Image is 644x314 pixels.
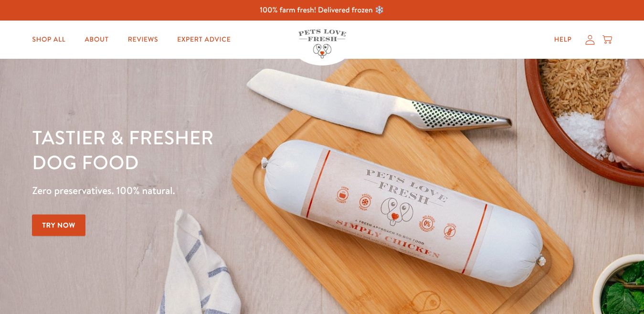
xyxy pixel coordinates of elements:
[32,125,418,174] h1: Tastier & fresher dog food
[32,215,85,236] a: Try Now
[32,182,418,199] p: Zero preservatives. 100% natural.
[169,30,238,49] a: Expert Advice
[24,30,73,49] a: Shop All
[120,30,166,49] a: Reviews
[77,30,116,49] a: About
[298,29,346,58] img: Pets Love Fresh
[547,30,580,49] a: Help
